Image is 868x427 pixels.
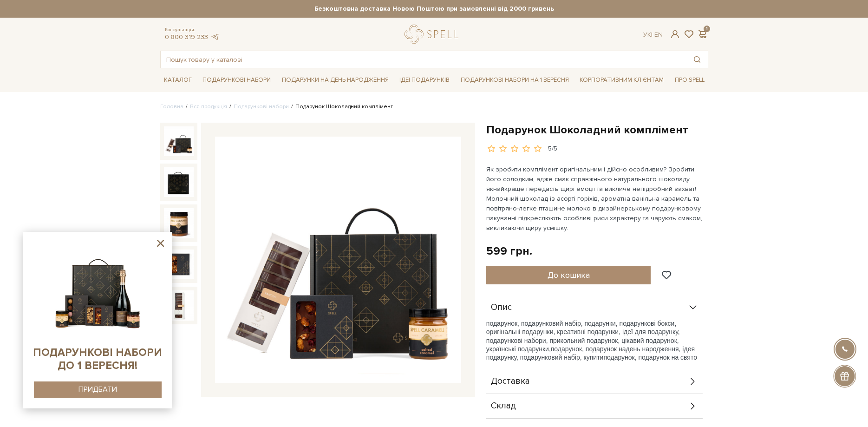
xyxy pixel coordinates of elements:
[164,290,194,320] img: Подарунок Шоколадний комплімент
[686,51,708,68] button: Пошук товару у каталозі
[626,345,679,353] span: день народження
[289,103,393,111] li: Подарунок Шоколадний комплімент
[165,33,208,41] a: 0 800 319 233
[486,266,651,284] button: До кошика
[551,345,626,353] span: подарунок, подарунок на
[160,5,708,13] strong: Безкоштовна доставка Новою Поштою при замовленні від 2000 гривень
[643,31,663,39] div: Ук
[548,145,557,153] div: 5/5
[651,31,653,39] span: |
[190,103,227,110] a: Вся продукція
[486,244,532,258] div: 599 грн.
[278,73,392,87] a: Подарунки на День народження
[160,73,196,87] a: Каталог
[234,103,289,110] a: Подарункові набори
[164,208,194,238] img: Подарунок Шоколадний комплімент
[215,137,461,383] img: Подарунок Шоколадний комплімент
[486,164,704,233] p: Як зробити комплімент оригінальним і дійсно особливим? Зробити його солодким, адже смак справжньо...
[164,126,194,156] img: Подарунок Шоколадний комплімент
[548,270,590,280] span: До кошика
[396,73,453,87] a: Ідеї подарунків
[654,31,663,39] a: En
[161,51,686,68] input: Пошук товару у каталозі
[549,345,551,353] span: ,
[491,377,530,386] span: Доставка
[671,73,708,87] a: Про Spell
[576,72,667,88] a: Корпоративним клієнтам
[486,123,708,137] h1: Подарунок Шоколадний комплімент
[457,72,573,88] a: Подарункові набори на 1 Вересня
[210,33,220,41] a: telegram
[160,103,183,110] a: Головна
[199,73,274,87] a: Подарункові набори
[491,303,512,312] span: Опис
[486,320,680,353] span: подарунок, подарунковий набір, подарунки, подарункові бокси, оригінальні подарунки, креативні под...
[405,25,463,44] a: logo
[164,167,194,197] img: Подарунок Шоколадний комплімент
[603,354,697,361] span: подарунок, подарунок на свято
[491,402,516,410] span: Склад
[165,27,220,33] span: Консультація:
[164,250,194,279] img: Подарунок Шоколадний комплімент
